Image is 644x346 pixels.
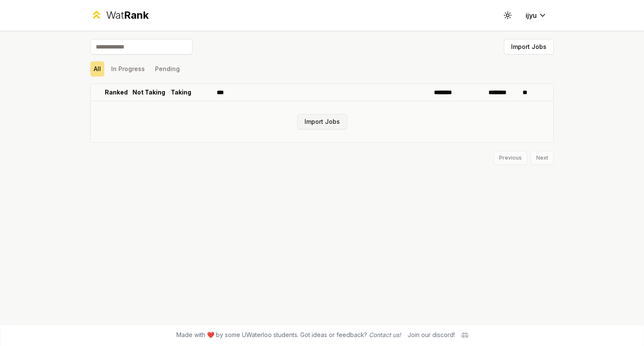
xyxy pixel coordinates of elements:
[105,88,128,97] p: Ranked
[106,9,149,22] div: Wat
[526,10,537,20] span: ijyu
[519,8,554,23] button: ijyu
[124,9,149,21] span: Rank
[90,61,104,77] button: All
[176,331,401,339] span: Made with ❤️ by some UWaterloo students. Got ideas or feedback?
[504,39,554,54] button: Import Jobs
[132,88,165,97] p: Not Taking
[408,331,455,339] div: Join our discord!
[108,61,148,77] button: In Progress
[152,61,183,77] button: Pending
[90,9,149,22] a: WatRank
[171,88,191,97] p: Taking
[297,114,347,129] button: Import Jobs
[369,331,401,338] a: Contact us!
